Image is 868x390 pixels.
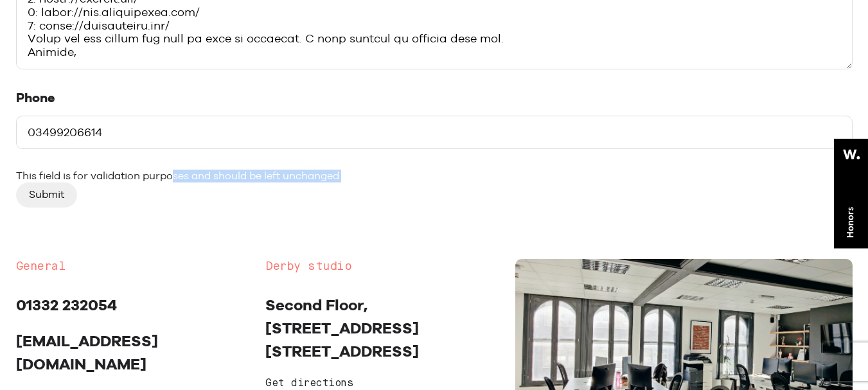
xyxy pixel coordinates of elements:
a: Get directions [265,378,353,389]
a: [EMAIL_ADDRESS][DOMAIN_NAME] [16,332,158,373]
h2: General [16,259,247,274]
input: Submit [16,182,77,207]
label: Phone [16,90,853,106]
p: Second Floor, [STREET_ADDRESS] [STREET_ADDRESS] [265,294,496,363]
h2: Derby studio [265,259,496,274]
div: This field is for validation purposes and should be left unchanged. [16,170,853,182]
a: 01332 232054 [16,296,117,314]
